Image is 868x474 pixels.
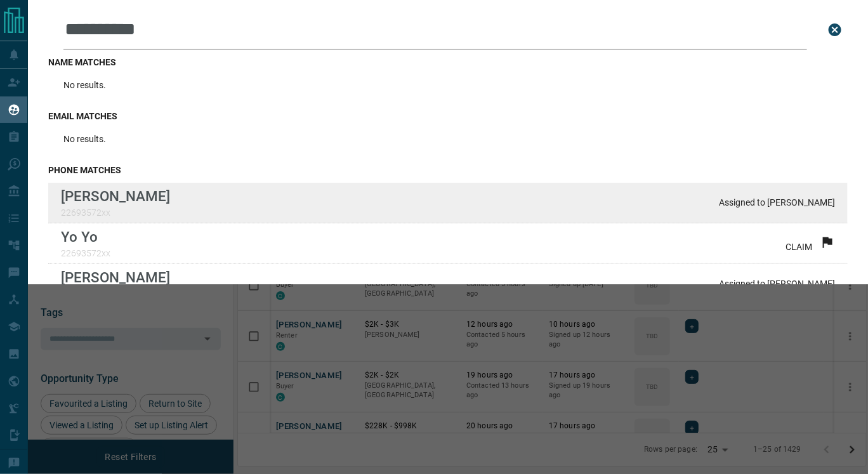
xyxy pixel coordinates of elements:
p: Assigned to [PERSON_NAME] [719,279,835,289]
h3: phone matches [48,165,848,175]
p: [PERSON_NAME] [61,269,170,286]
p: No results. [63,134,106,144]
p: Assigned to [PERSON_NAME] [719,197,835,207]
div: CLAIM [786,235,835,252]
p: [PERSON_NAME] [61,188,170,204]
p: No results. [63,80,106,90]
p: Yo Yo [61,228,110,245]
h3: name matches [48,57,848,67]
p: 22693572xx [61,207,170,218]
p: 22693572xx [61,248,110,258]
h3: email matches [48,111,848,121]
button: close search bar [822,17,848,43]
